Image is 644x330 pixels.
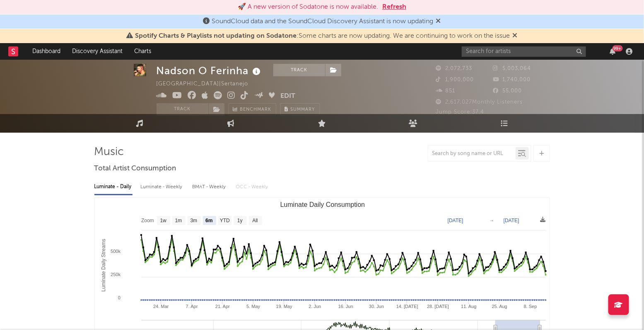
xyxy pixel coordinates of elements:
[160,218,166,224] text: 1w
[229,103,276,116] a: Benchmark
[273,64,325,76] button: Track
[369,304,384,309] text: 30. Jun
[427,304,449,309] text: 28. [DATE]
[490,218,494,223] text: →
[436,109,485,115] span: Jump Score: 37.4
[100,239,106,291] text: Luminate Daily Streams
[215,304,230,309] text: 21. Apr
[175,218,182,224] text: 1m
[523,304,537,309] text: 8. Sep
[493,66,531,71] span: 5,003,064
[94,164,176,174] span: Total Artist Consumption
[157,79,258,89] div: [GEOGRAPHIC_DATA] | Sertanejo
[493,77,531,82] span: 1,740,000
[118,295,120,300] text: 0
[135,33,510,39] span: : Some charts are now updating. We are continuing to work on the issue
[462,46,586,57] input: Search for artists
[280,91,295,102] button: Edit
[237,218,243,224] text: 1y
[436,99,523,105] span: 2,617,027 Monthly Listeners
[141,218,154,224] text: Zoom
[128,43,157,60] a: Charts
[153,304,169,309] text: 24. Mar
[291,107,315,112] span: Summary
[157,64,263,78] div: Nadson O Ferinha
[66,43,128,60] a: Discovery Assistant
[157,103,208,116] button: Track
[190,218,197,224] text: 3m
[436,18,441,25] span: Dismiss
[141,180,184,194] div: Luminate - Weekly
[338,304,353,309] text: 16. Jun
[94,180,133,194] div: Luminate - Daily
[448,218,463,223] text: [DATE]
[280,103,320,116] button: Summary
[428,150,516,157] input: Search by song name or URL
[240,105,272,115] span: Benchmark
[504,218,519,223] text: [DATE]
[135,33,297,39] span: Spotify Charts & Playlists not updating on Sodatone
[111,249,121,254] text: 500k
[212,18,434,25] span: SoundCloud data and the SoundCloud Discovery Assistant is now updating
[436,88,456,94] span: 851
[186,304,198,309] text: 7. Apr
[193,180,228,194] div: BMAT - Weekly
[461,304,476,309] text: 11. Aug
[27,43,66,60] a: Dashboard
[436,66,473,71] span: 2,072,733
[436,77,474,82] span: 1,900,000
[613,45,623,51] div: 99 +
[280,201,365,208] text: Luminate Daily Consumption
[513,33,518,39] span: Dismiss
[238,2,378,12] div: 🚀 A new version of Sodatone is now available.
[276,304,292,309] text: 19. May
[493,88,522,94] span: 55,000
[219,218,229,224] text: YTD
[382,2,406,12] button: Refresh
[309,304,321,309] text: 2. Jun
[205,218,212,224] text: 6m
[246,304,260,309] text: 5. May
[492,304,507,309] text: 25. Aug
[111,272,121,277] text: 250k
[396,304,418,309] text: 14. [DATE]
[252,218,258,224] text: All
[610,48,616,55] button: 99+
